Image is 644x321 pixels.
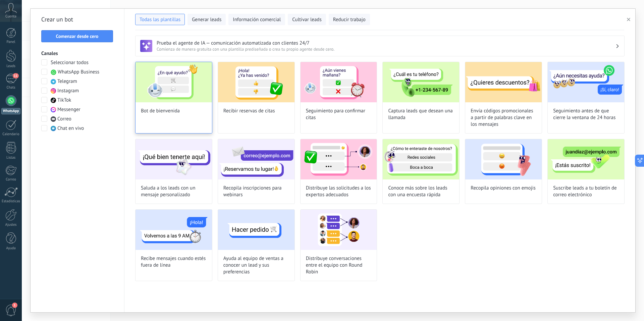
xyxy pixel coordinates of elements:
[136,62,212,102] img: Bot de bienvenida
[141,255,207,269] span: Recibe mensajes cuando estés fuera de línea
[306,185,372,198] span: Distribuye las solicitudes a los expertos adecuados
[187,14,226,25] button: Generar leads
[57,116,71,122] span: Correo
[548,139,624,179] img: Suscribe leads a tu boletín de correo electrónico
[57,106,80,113] span: Messenger
[306,255,372,275] span: Distribuye conversaciones entre el equipo con Round Robin
[223,185,289,198] span: Recopila inscripciones para webinars
[288,14,326,25] button: Cultivar leads
[57,78,77,85] span: Telegram
[5,14,16,19] span: Cuenta
[1,246,21,251] div: Ayuda
[1,40,21,44] div: Panel
[388,185,454,198] span: Conoce más sobre los leads con una encuesta rápida
[471,185,536,192] span: Recopila opiniones con emojis
[218,62,294,102] img: Recibir reservas de citas
[465,139,542,179] img: Recopila opiniones con emojis
[383,139,459,179] img: Conoce más sobre los leads con una encuesta rápida
[57,88,79,94] span: Instagram
[465,62,542,102] img: Envía códigos promocionales a partir de palabras clave en los mensajes
[1,199,21,204] div: Estadísticas
[301,210,377,250] img: Distribuye conversaciones entre el equipo con Round Robin
[192,16,221,23] span: Generar leads
[135,14,185,25] button: Todas las plantillas
[301,62,377,102] img: Seguimiento para confirmar citas
[329,14,370,25] button: Reducir trabajo
[301,139,377,179] img: Distribuye las solicitudes a los expertos adecuados
[1,108,20,114] div: WhatsApp
[383,62,459,102] img: Captura leads que desean una llamada
[56,34,99,39] span: Comenzar desde cero
[58,69,99,75] span: WhatsApp Business
[136,210,212,250] img: Recibe mensajes cuando estés fuera de línea
[157,46,615,52] span: Comienza de manera gratuita con una plantilla prediseñada o crea tu propio agente desde cero.
[228,14,285,25] button: Información comercial
[223,255,289,275] span: Ayuda al equipo de ventas a conocer un lead y sus preferencias
[13,73,18,78] span: 11
[218,139,294,179] img: Recopila inscripciones para webinars
[41,14,113,25] h2: Crear un bot
[141,108,180,114] span: Bot de bienvenida
[1,177,21,182] div: Correo
[1,223,21,227] div: Ajustes
[388,108,454,121] span: Captura leads que desean una llamada
[553,185,619,198] span: Suscribe leads a tu boletín de correo electrónico
[57,125,84,132] span: Chat en vivo
[471,108,536,128] span: Envía códigos promocionales a partir de palabras clave en los mensajes
[223,108,275,114] span: Recibir reservas de citas
[140,16,180,23] span: Todas las plantillas
[141,185,207,198] span: Saluda a los leads con un mensaje personalizado
[1,132,21,137] div: Calendario
[41,30,113,42] button: Comenzar desde cero
[548,62,624,102] img: Seguimiento antes de que cierre la ventana de 24 horas
[51,59,89,66] span: Seleccionar todos
[218,210,294,250] img: Ayuda al equipo de ventas a conocer un lead y sus preferencias
[136,139,212,179] img: Saluda a los leads con un mensaje personalizado
[233,16,281,23] span: Información comercial
[12,303,17,308] span: 1
[333,16,366,23] span: Reducir trabajo
[553,108,619,121] span: Seguimiento antes de que cierre la ventana de 24 horas
[57,97,71,104] span: TikTok
[1,64,21,68] div: Leads
[306,108,372,121] span: Seguimiento para confirmar citas
[41,50,113,57] h3: Canales
[292,16,321,23] span: Cultivar leads
[1,86,21,90] div: Chats
[1,156,21,160] div: Listas
[157,40,615,46] h3: Prueba el agente de IA — comunicación automatizada con clientes 24/7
